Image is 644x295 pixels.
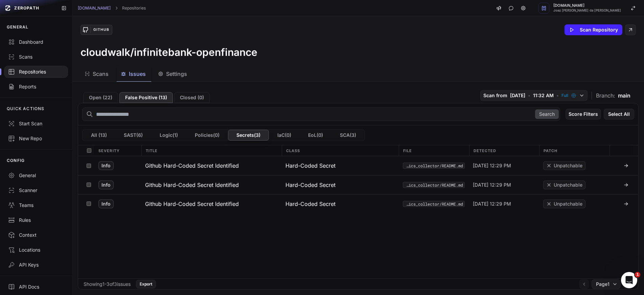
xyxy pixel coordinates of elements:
[8,54,64,60] div: Scans
[561,93,568,98] span: Full
[480,90,588,101] button: Scan from [DATE] • 11:32 AM • Full
[8,247,64,253] div: Locations
[473,162,511,169] span: [DATE] 12:29 PM
[539,145,609,156] div: Patch
[285,181,336,189] span: Hard-Coded Secret
[145,200,239,208] h3: Github Hard-Coded Secret Identified
[269,130,300,141] button: IaC(0)
[553,9,621,12] span: Joaz [PERSON_NAME] da [PERSON_NAME]
[122,5,146,11] a: Repositories
[592,279,621,289] button: Page1
[403,163,465,169] button: internal/shared/metrics_collector/README.md
[8,83,64,90] div: Reports
[7,106,45,111] p: QUICK ACTIONS
[8,187,64,194] div: Scanner
[469,145,539,156] div: Detected
[98,161,114,170] span: Info
[8,172,64,179] div: General
[8,120,64,127] div: Start Scan
[554,162,582,169] span: Unpatchable
[3,3,56,14] a: ZEROPATH
[483,92,507,99] span: Scan from
[285,162,336,170] span: Hard-Coded Secret
[604,109,634,120] button: Select All
[78,5,111,11] a: [DOMAIN_NAME]
[399,145,469,156] div: File
[8,202,64,209] div: Teams
[596,281,609,288] span: Page 1
[7,24,28,30] p: GENERAL
[403,201,465,207] button: internal/shared/metrics_collector/README.md
[78,156,638,175] div: Info Github Hard-Coded Secret Identified Hard-Coded Secret internal/shared/metrics_collector/READ...
[119,92,173,103] button: False Positive (13)
[98,199,114,208] span: Info
[596,91,615,100] span: Branch:
[510,92,525,99] span: [DATE]
[282,145,399,156] div: Class
[8,232,64,238] div: Context
[473,201,511,207] span: [DATE] 12:29 PM
[141,175,281,194] button: Github Hard-Coded Secret Identified
[141,194,281,213] button: Github Hard-Coded Secret Identified
[93,70,109,78] span: Scans
[554,182,582,188] span: Unpatchable
[566,109,601,120] button: Score Filters
[141,145,282,156] div: Title
[129,70,146,78] span: Issues
[285,200,336,208] span: Hard-Coded Secret
[136,280,156,289] button: Export
[528,92,530,99] span: •
[8,135,64,142] div: New Repo
[78,194,638,213] div: Info Github Hard-Coded Secret Identified Hard-Coded Secret internal/shared/metrics_collector/READ...
[141,156,281,175] button: Github Hard-Coded Secret Identified
[535,109,559,119] button: Search
[8,283,64,290] div: API Docs
[114,6,119,10] svg: chevron right,
[98,181,114,189] span: Info
[618,91,630,100] span: main
[145,162,239,170] h3: Github Hard-Coded Secret Identified
[115,130,151,141] button: SAST(6)
[14,5,39,11] span: ZEROPATH
[553,4,621,7] span: [DOMAIN_NAME]
[565,24,622,35] button: Scan Repository
[554,201,582,207] span: Unpatchable
[151,130,186,141] button: Logic(1)
[473,182,511,188] span: [DATE] 12:29 PM
[556,92,559,99] span: •
[83,92,118,103] button: Open (22)
[78,5,146,11] nav: breadcrumb
[8,68,64,75] div: Repositories
[533,92,554,99] span: 11:32 AM
[403,182,465,188] button: internal/shared/metrics_collector/README.md
[145,181,239,189] h3: Github Hard-Coded Secret Identified
[228,130,269,141] button: Secrets(3)
[300,130,331,141] button: EoL(0)
[166,70,187,78] span: Settings
[7,158,25,163] p: CONFIG
[174,92,210,103] button: Closed (0)
[8,217,64,224] div: Rules
[8,39,64,45] div: Dashboard
[83,130,115,141] button: All (13)
[331,130,365,141] button: SCA(3)
[8,261,64,268] div: API Keys
[94,145,141,156] div: Severity
[80,46,257,58] h3: cloudwalk/infinitebank-openfinance
[78,175,638,194] div: Info Github Hard-Coded Secret Identified Hard-Coded Secret internal/shared/metrics_collector/READ...
[621,272,637,288] iframe: Intercom live chat
[635,272,640,277] span: 1
[90,27,112,33] div: GitHub
[186,130,228,141] button: Policies(0)
[84,281,131,288] div: Showing 1 - 3 of 3 issues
